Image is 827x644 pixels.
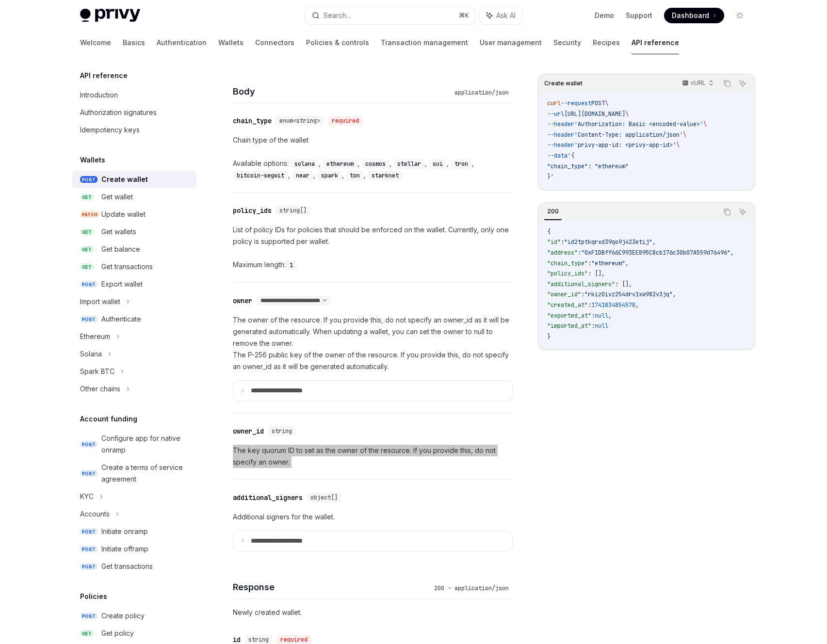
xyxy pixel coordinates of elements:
[255,31,294,54] a: Connectors
[346,169,368,181] div: ,
[101,243,140,255] div: Get balance
[72,540,196,558] a: POSTInitiate offramp
[80,176,97,183] span: POST
[233,169,292,181] div: ,
[292,169,317,181] div: ,
[547,301,588,309] span: "created_at"
[80,331,110,342] div: Ethereum
[480,7,522,24] button: Ask AI
[381,31,468,54] a: Transaction management
[80,348,102,360] div: Solana
[101,526,148,537] div: Initiate onramp
[279,207,307,214] span: string[]
[72,523,196,540] a: POSTInitiate onramp
[248,636,269,644] span: string
[625,259,629,267] span: ,
[286,260,297,270] code: 1
[561,99,591,107] span: --request
[233,296,252,306] div: owner
[429,158,451,169] div: ,
[591,99,605,107] span: POST
[233,607,513,618] p: Newly created wallet.
[80,528,97,535] span: POST
[547,333,551,340] span: }
[361,159,389,169] code: cosmos
[292,171,313,180] code: near
[101,561,153,572] div: Get transactions
[547,228,551,236] span: {
[547,162,629,170] span: "chain_type": "ethereum"
[80,508,110,520] div: Accounts
[664,8,724,23] a: Dashboard
[101,313,141,325] div: Authenticate
[584,290,673,298] span: "rkiz0ivz254drv1xw982v3jq"
[233,580,430,594] h4: Response
[676,141,680,149] span: \
[80,316,97,323] span: POST
[615,280,632,288] span: : [],
[547,238,561,246] span: "id"
[72,223,196,241] a: GETGet wallets
[564,110,625,118] span: [URL][DOMAIN_NAME]
[272,427,292,435] span: string
[730,249,734,257] span: ,
[547,280,615,288] span: "additional_signers"
[547,270,588,277] span: "policy_ids"
[291,158,323,169] div: ,
[80,107,157,118] div: Authorization signatures
[581,290,584,298] span: :
[451,88,513,97] div: application/json
[547,120,574,128] span: --header
[736,77,749,90] button: Ask AI
[72,206,196,223] a: PATCHUpdate wallet
[459,12,469,19] span: ⌘ K
[496,11,516,20] span: Ask AI
[305,7,475,24] button: Search...⌘K
[732,8,747,23] button: Toggle dark mode
[72,310,196,328] a: POSTAuthenticate
[80,211,99,218] span: PATCH
[544,206,562,217] div: 200
[80,124,140,136] div: Idempotency keys
[591,322,595,330] span: :
[626,11,652,20] a: Support
[80,612,97,620] span: POST
[430,583,513,593] div: 200 - application/json
[736,206,749,218] button: Ask AI
[317,171,342,180] code: spark
[233,314,513,372] p: The owner of the resource. If you provide this, do not specify an owner_id as it will be generate...
[80,563,97,570] span: POST
[233,158,513,181] div: Available options:
[595,11,614,20] a: Demo
[72,625,196,642] a: GETGet policy
[652,238,656,246] span: ,
[233,116,272,126] div: chain_type
[578,249,581,257] span: :
[346,171,364,180] code: ton
[429,159,447,169] code: sui
[72,104,196,121] a: Authorization signatures
[561,238,564,246] span: :
[72,459,196,488] a: POSTCreate a terms of service agreement
[123,31,145,54] a: Basics
[101,433,191,456] div: Configure app for native onramp
[80,491,94,502] div: KYC
[80,281,97,288] span: POST
[101,261,153,273] div: Get transactions
[328,116,363,126] div: required
[80,31,111,54] a: Welcome
[574,120,703,128] span: 'Authorization: Basic <encoded-value>'
[101,628,134,639] div: Get policy
[80,366,114,377] div: Spark BTC
[72,86,196,104] a: Introduction
[101,543,148,555] div: Initiate offramp
[101,191,133,203] div: Get wallet
[306,31,369,54] a: Policies & controls
[591,312,595,320] span: :
[80,441,97,448] span: POST
[233,445,513,468] p: The key quorum ID to set as the owner of the resource. If you provide this, do not specify an owner.
[80,154,105,166] h5: Wallets
[691,79,706,87] p: cURL
[547,322,591,330] span: "imported_at"
[591,259,625,267] span: "ethereum"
